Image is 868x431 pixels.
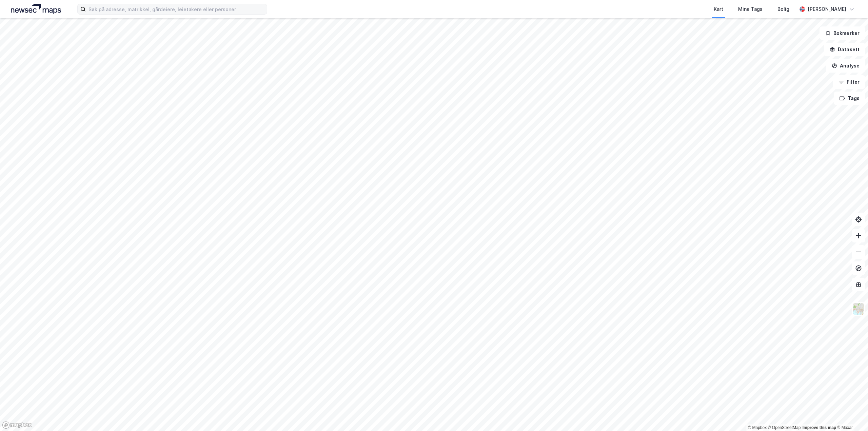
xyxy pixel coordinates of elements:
[833,75,865,89] button: Filter
[826,59,865,73] button: Analyse
[834,398,868,431] iframe: Chat Widget
[86,4,267,14] input: Søk på adresse, matrikkel, gårdeiere, leietakere eller personer
[11,4,61,14] img: logo.a4113a55bc3d86da70a041830d287a7e.svg
[768,425,801,430] a: OpenStreetMap
[803,425,836,430] a: Improve this map
[777,5,789,13] div: Bolig
[852,302,865,315] img: Z
[748,425,767,430] a: Mapbox
[820,26,865,40] button: Bokmerker
[2,421,32,429] a: Mapbox homepage
[834,398,868,431] div: Kontrollprogram for chat
[824,43,865,56] button: Datasett
[714,5,723,13] div: Kart
[808,5,846,13] div: [PERSON_NAME]
[834,92,865,105] button: Tags
[738,5,763,13] div: Mine Tags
